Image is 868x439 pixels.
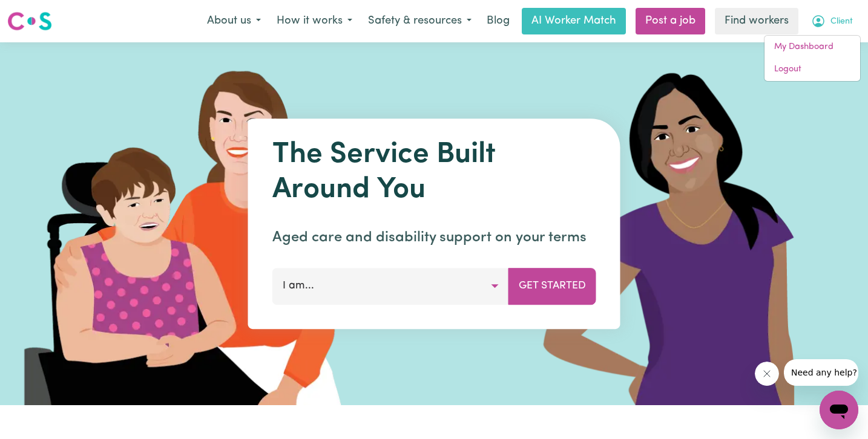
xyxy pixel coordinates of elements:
button: Get Started [508,268,596,304]
a: AI Worker Match [522,8,626,34]
img: Careseekers logo [7,10,52,32]
a: Blog [479,8,517,34]
iframe: Close message [755,362,779,386]
button: How it works [269,8,360,34]
span: Client [830,15,853,28]
p: Aged care and disability support on your terms [272,227,596,249]
a: Careseekers logo [7,7,52,35]
a: Logout [764,58,860,81]
button: About us [199,8,269,34]
div: My Account [764,35,861,82]
button: Safety & resources [360,8,479,34]
a: Find workers [715,8,798,34]
a: My Dashboard [764,36,860,59]
h1: The Service Built Around You [272,138,596,207]
iframe: Message from company [784,359,858,386]
button: My Account [803,8,861,34]
a: Post a job [636,8,705,34]
button: I am... [272,268,509,304]
iframe: Button to launch messaging window [820,391,858,429]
